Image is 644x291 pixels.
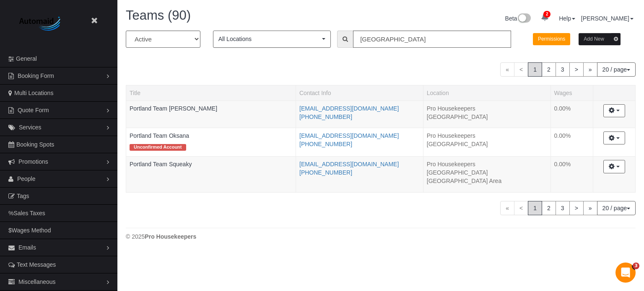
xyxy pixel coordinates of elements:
[18,158,48,165] span: Promotions
[542,201,556,215] a: 2
[569,201,584,215] a: >
[126,232,636,241] div: © 2025
[427,131,547,140] li: Pro Housekeepers
[581,15,634,22] a: [PERSON_NAME]
[130,144,186,151] span: Unconfirmed Account
[500,62,636,77] nav: Pagination navigation
[130,168,292,170] div: Tags
[18,72,54,79] span: Booking Form
[130,161,192,167] a: Portland Team Squeaky
[427,140,547,148] li: [GEOGRAPHIC_DATA]
[296,100,423,128] td: Contact Info
[126,100,296,128] td: Title
[569,62,584,77] a: >
[551,157,593,193] td: Wages
[427,168,547,177] li: [GEOGRAPHIC_DATA]
[423,157,551,193] td: Location
[18,107,49,113] span: Quote Form
[12,227,51,234] span: Wages Method
[299,132,399,139] a: [EMAIL_ADDRESS][DOMAIN_NAME]
[559,15,575,22] a: Help
[505,15,531,22] a: Beta
[126,8,191,23] span: Teams (90)
[500,62,514,77] span: «
[427,160,547,168] li: Pro Housekeepers
[427,104,547,113] li: Pro Housekeepers
[528,62,542,77] span: 1
[126,85,296,100] th: Title
[423,128,551,157] td: Location
[13,210,45,216] span: Sales Taxes
[543,11,551,18] span: 2
[583,62,597,77] a: »
[17,193,29,199] span: Tags
[427,177,547,185] li: [GEOGRAPHIC_DATA] Area
[18,278,56,285] span: Miscellaneous
[583,201,597,215] a: »
[19,124,42,131] span: Services
[533,33,570,45] button: Permissions
[423,100,551,128] td: Location
[500,201,636,215] nav: Pagination navigation
[130,105,217,112] a: Portland Team [PERSON_NAME]
[18,244,36,251] span: Emails
[633,263,639,269] span: 3
[17,261,56,268] span: Text Messages
[514,201,528,215] span: <
[528,201,542,215] span: 1
[427,113,547,121] li: [GEOGRAPHIC_DATA]
[126,128,296,157] td: Title
[14,90,53,96] span: Multi Locations
[218,35,320,43] span: All Locations
[551,100,593,128] td: Wages
[16,141,54,148] span: Booking Spots
[299,161,399,167] a: [EMAIL_ADDRESS][DOMAIN_NAME]
[130,132,189,139] a: Portland Team Oksana
[551,85,593,100] th: Wages
[126,157,296,193] td: Title
[500,201,514,215] span: «
[551,128,593,157] td: Wages
[17,175,36,182] span: People
[556,62,570,77] a: 3
[542,62,556,77] a: 2
[517,13,531,24] img: New interface
[15,15,67,33] img: Automaid Logo
[296,85,423,100] th: Contact Info
[597,201,636,215] button: 20 / page
[130,140,292,153] div: Tags
[597,62,636,77] button: 20 / page
[296,128,423,157] td: Contact Info
[615,263,636,283] iframe: Intercom live chat
[16,55,37,62] span: General
[296,157,423,193] td: Contact Info
[130,113,292,115] div: Tags
[299,105,399,112] a: [EMAIL_ADDRESS][DOMAIN_NAME]
[299,113,352,120] a: [PHONE_NUMBER]
[353,31,511,48] input: Enter the first 3 letters of the name to search
[145,233,196,240] strong: Pro Housekeepers
[579,33,621,45] button: Add New
[423,85,551,100] th: Location
[213,31,331,48] button: All Locations
[537,8,553,27] a: 2
[299,141,352,147] a: [PHONE_NUMBER]
[514,62,528,77] span: <
[556,201,570,215] a: 3
[299,169,352,176] a: [PHONE_NUMBER]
